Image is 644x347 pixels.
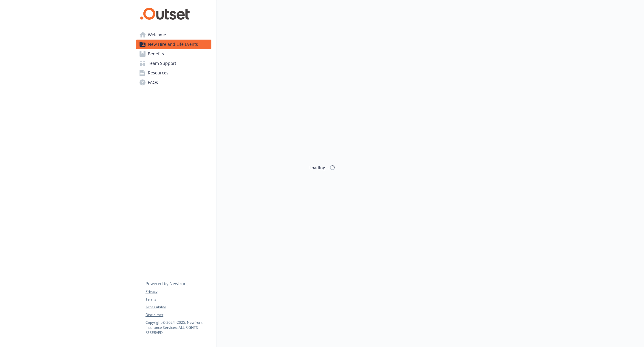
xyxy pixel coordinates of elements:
span: FAQs [148,78,158,87]
p: Copyright © 2024 - 2025 , Newfront Insurance Services, ALL RIGHTS RESERVED [145,320,211,335]
span: Team Support [148,59,176,68]
span: Benefits [148,49,164,59]
span: Resources [148,68,168,78]
a: Resources [136,68,211,78]
a: New Hire and Life Events [136,40,211,49]
a: Team Support [136,59,211,68]
span: New Hire and Life Events [148,40,198,49]
a: Privacy [145,289,211,294]
a: Benefits [136,49,211,59]
a: Disclaimer [145,312,211,318]
div: Loading... [309,165,329,171]
a: Terms [145,297,211,302]
a: FAQs [136,78,211,87]
a: Welcome [136,30,211,40]
span: Welcome [148,30,166,40]
a: Accessibility [145,304,211,310]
